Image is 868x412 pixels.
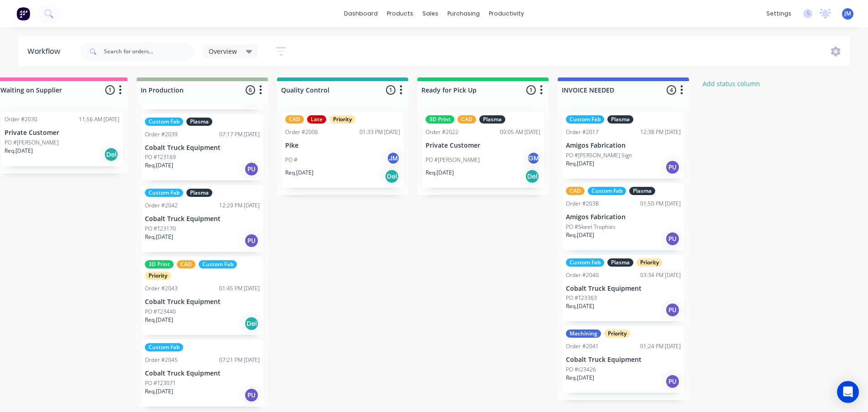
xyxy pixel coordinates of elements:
div: 01:24 PM [DATE] [640,342,681,350]
div: 01:45 PM [DATE] [219,284,260,293]
div: PU [244,388,259,402]
div: PU [665,232,680,246]
div: Del [244,316,259,331]
div: 07:21 PM [DATE] [219,356,260,364]
p: Req. [DATE] [566,302,594,310]
p: PO #T23071 [145,379,176,387]
div: Order #2030 [5,115,37,124]
p: Cobalt Truck Equipment [145,144,260,152]
div: Custom Fab [566,115,604,124]
p: Pike [285,142,400,149]
div: 12:38 PM [DATE] [640,128,681,136]
div: Priority [637,258,663,267]
div: GM [527,151,540,165]
p: Req. [DATE] [145,316,173,324]
p: PO #T23363 [566,294,597,302]
div: Order #2041 [566,342,599,350]
div: Order #2022 [426,128,458,136]
div: 11:56 AM [DATE] [79,115,119,124]
p: Amigos Fabrication [566,142,681,149]
p: PO #Skeet Trophies [566,223,616,231]
div: sales [418,7,443,21]
div: Custom FabOrder #204507:21 PM [DATE]Cobalt Truck EquipmentPO #T23071Req.[DATE]PU [141,340,263,407]
p: Req. [DATE] [285,169,313,177]
p: PO #[PERSON_NAME] Sign [566,151,632,160]
div: 3D PrintCADPlasmaOrder #202209:05 AM [DATE]Private CustomerPO #[PERSON_NAME]GMReq.[DATE]Del [422,112,544,188]
a: dashboard [339,7,382,21]
div: Priority [145,272,171,280]
p: Cobalt Truck Equipment [566,285,681,293]
div: Order #2043 [145,284,178,293]
div: Custom Fab [199,260,237,268]
div: Custom FabPlasmaOrder #204212:29 PM [DATE]Cobalt Truck EquipmentPO #T23170Req.[DATE]PU [141,185,263,252]
div: Order #2039 [145,130,178,139]
div: Custom Fab [145,343,183,351]
div: CAD [177,260,195,268]
div: PU [665,160,680,175]
p: Req. [DATE] [566,160,594,168]
div: 01:33 PM [DATE] [360,128,400,136]
div: purchasing [443,7,484,21]
div: CADLatePriorityOrder #200601:33 PM [DATE]PikePO #JMReq.[DATE]Del [282,112,404,188]
p: PO #[PERSON_NAME] [5,139,59,147]
p: Amigos Fabrication [566,213,681,221]
div: Plasma [607,115,633,124]
div: Custom Fab [145,189,183,197]
div: PU [244,162,259,176]
div: Custom Fab [588,187,626,195]
div: Plasma [186,189,212,197]
div: Order #2038 [566,200,599,208]
div: Order #2040 [566,271,599,279]
div: Del [104,147,118,162]
p: Private Customer [5,129,119,137]
input: Search for orders... [104,42,194,61]
p: Req. [DATE] [426,169,454,177]
p: Req. [DATE] [566,231,594,239]
div: Order #203011:56 AM [DATE]Private CustomerPO #[PERSON_NAME]Req.[DATE]Del [1,112,123,166]
div: Custom Fab [145,118,183,126]
p: Cobalt Truck Equipment [566,356,681,364]
div: PU [665,303,680,317]
div: Priority [329,115,355,124]
p: Cobalt Truck Equipment [145,215,260,223]
p: PO #T23440 [145,308,176,316]
div: CAD [285,115,304,124]
div: Machining [566,330,601,338]
div: productivity [484,7,529,21]
p: Cobalt Truck Equipment [145,370,260,377]
div: 09:05 AM [DATE] [500,128,540,136]
p: Req. [DATE] [566,374,594,382]
div: Custom FabPlasmaOrder #203907:17 PM [DATE]Cobalt Truck EquipmentPO #T23169Req.[DATE]PU [141,114,263,181]
span: Overview [209,46,237,56]
div: PU [244,233,259,248]
p: Req. [DATE] [145,161,173,170]
div: CAD [457,115,476,124]
p: Req. [DATE] [145,233,173,241]
div: 3D PrintCADCustom FabPriorityOrder #204301:45 PM [DATE]Cobalt Truck EquipmentPO #T23440Req.[DATE]Del [141,257,263,335]
p: Private Customer [426,142,540,149]
div: JM [386,151,400,165]
div: Order #2006 [285,128,318,136]
div: Order #2045 [145,356,178,364]
div: Order #2017 [566,128,599,136]
div: Custom FabPlasmaPriorityOrder #204003:34 PM [DATE]Cobalt Truck EquipmentPO #T23363Req.[DATE]PU [562,255,684,322]
div: Plasma [607,258,633,267]
div: 12:29 PM [DATE] [219,201,260,210]
p: Req. [DATE] [145,387,173,396]
div: CADCustom FabPlasmaOrder #203801:50 PM [DATE]Amigos FabricationPO #Skeet TrophiesReq.[DATE]PU [562,183,684,250]
p: PO #T23170 [145,225,176,233]
div: settings [762,7,796,21]
div: Del [525,169,539,184]
span: JM [844,10,851,18]
div: CAD [566,187,585,195]
div: PU [665,374,680,389]
div: 07:17 PM [DATE] [219,130,260,139]
div: 03:34 PM [DATE] [640,271,681,279]
p: PO #t23426 [566,366,596,374]
div: 01:50 PM [DATE] [640,200,681,208]
div: Plasma [629,187,655,195]
div: 3D Print [426,115,454,124]
p: PO #T23169 [145,153,176,161]
p: PO #[PERSON_NAME] [426,156,480,164]
div: MachiningPriorityOrder #204101:24 PM [DATE]Cobalt Truck EquipmentPO #t23426Req.[DATE]PU [562,326,684,393]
